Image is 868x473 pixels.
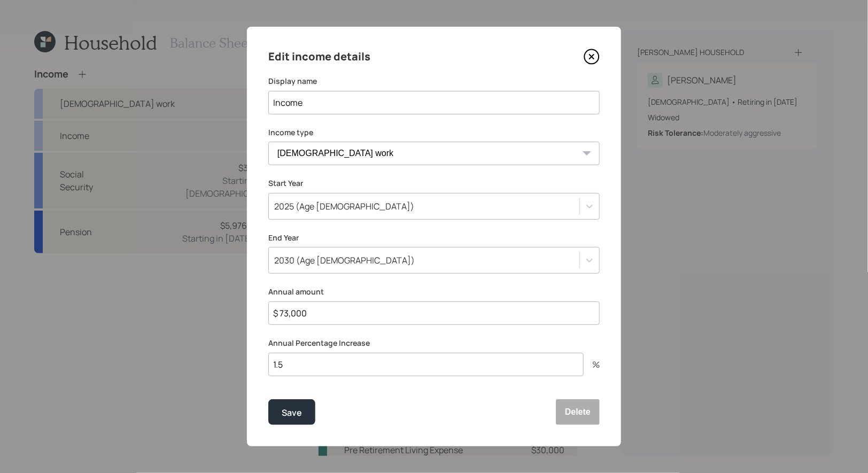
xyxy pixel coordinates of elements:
[584,360,600,369] div: %
[268,178,600,189] label: Start Year
[556,399,600,425] button: Delete
[268,76,600,87] label: Display name
[268,127,600,138] label: Income type
[274,200,414,212] div: 2025 (Age [DEMOGRAPHIC_DATA])
[268,232,600,243] label: End Year
[268,338,600,348] label: Annual Percentage Increase
[268,48,370,65] h4: Edit income details
[268,286,600,297] label: Annual amount
[282,406,302,420] div: Save
[274,254,415,266] div: 2030 (Age [DEMOGRAPHIC_DATA])
[268,399,315,425] button: Save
